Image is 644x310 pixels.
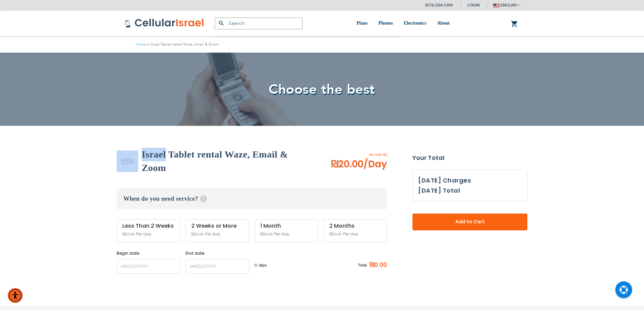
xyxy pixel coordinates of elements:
a: (072) 224-3300 [425,3,453,8]
span: Total [358,262,367,268]
h3: When do you need service? [117,188,387,209]
li: Israel Tablet rental Waze, Email & Zoom [146,41,218,48]
div: 1 Month [260,223,312,229]
h2: Israel Tablet rental Waze, Email & Zoom [142,148,313,175]
span: Plans [357,21,368,26]
span: /Day [363,158,387,171]
a: Home [136,42,146,47]
span: Add to Cart [435,218,505,225]
a: About [437,11,450,36]
div: 2 Months [329,223,381,229]
span: ₪20.00 [122,232,135,236]
h3: [DATE] Charges [418,175,522,186]
span: ₪20.00 [260,232,272,236]
a: Phones [378,11,393,36]
span: Help [200,195,207,202]
div: 2 Weeks or More [191,223,243,229]
div: Less Than 2 Weeks [122,223,174,229]
label: End date [186,250,249,256]
span: 0 [255,262,259,268]
span: Choose the best [269,80,375,99]
span: Per day [205,231,220,237]
h3: [DATE] Total [418,186,460,196]
span: ₪20.00 [329,232,341,236]
a: Electronics [404,11,426,36]
span: As Low As [313,151,387,158]
a: Plans [357,11,368,36]
span: Per day [136,231,151,237]
span: ₪20.00 [191,232,204,236]
label: Begin date [117,250,180,256]
button: english [493,0,520,10]
span: Login [468,3,480,8]
input: Search [215,18,303,29]
span: Phones [378,21,393,26]
img: english [493,4,500,7]
button: Add to Cart [412,214,527,230]
span: ₪20.00 [331,158,387,171]
strong: Your Total [412,153,527,163]
span: Per day [343,231,358,237]
span: days [259,262,267,268]
input: MM/DD/YYYY [117,259,180,274]
span: Electronics [404,21,426,26]
span: About [437,21,450,26]
img: Israel Tablet rental Waze, Email & Zoom [117,150,138,172]
span: Per day [274,231,289,237]
img: Cellular Israel Logo [124,18,205,28]
span: ₪0.00 [367,260,387,270]
input: MM/DD/YYYY [186,259,249,274]
div: Accessibility Menu [8,288,23,303]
